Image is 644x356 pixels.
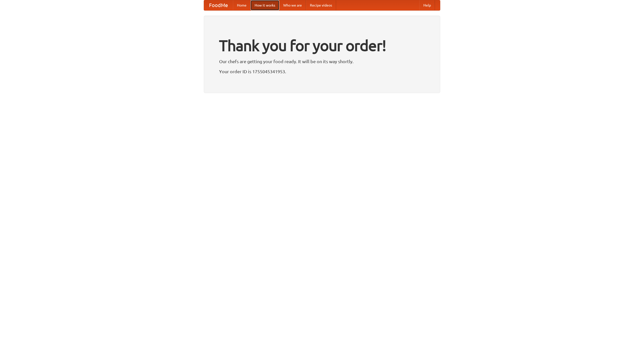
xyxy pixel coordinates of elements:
[204,0,233,10] a: FoodMe
[219,58,425,65] p: Our chefs are getting your food ready. It will be on its way shortly.
[219,33,425,58] h1: Thank you for your order!
[251,0,279,10] a: How it works
[279,0,306,10] a: Who we are
[306,0,336,10] a: Recipe videos
[219,68,425,75] p: Your order ID is 1755045341953.
[419,0,435,10] a: Help
[233,0,251,10] a: Home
